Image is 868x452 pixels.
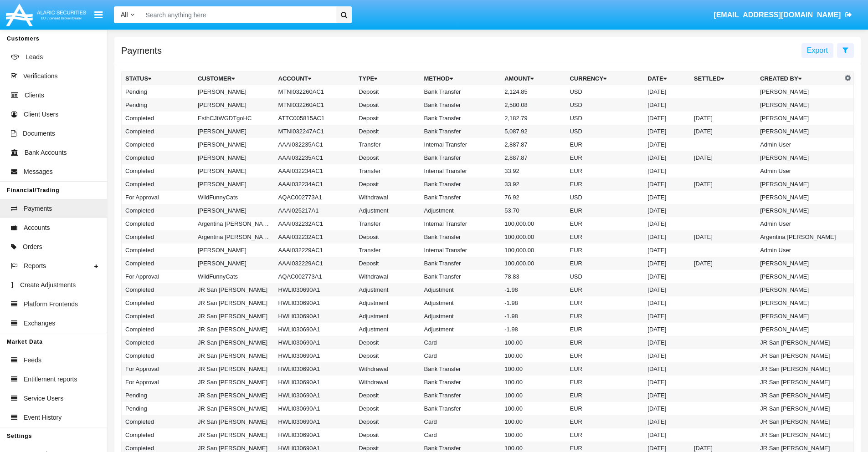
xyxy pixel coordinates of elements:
[355,310,420,323] td: Adjustment
[194,270,275,283] td: WildFunnyCats
[275,112,355,125] td: ATTC005815AC1
[690,178,756,191] td: [DATE]
[756,191,842,204] td: [PERSON_NAME]
[501,257,566,270] td: 100,000.00
[756,257,842,270] td: [PERSON_NAME]
[122,362,194,376] td: For Approval
[275,270,355,283] td: AQAC002773A1
[566,389,644,402] td: EUR
[275,389,355,402] td: HWLI030690A1
[194,310,275,323] td: JR San [PERSON_NAME]
[690,125,756,138] td: [DATE]
[275,85,355,98] td: MTNI032260AC1
[275,191,355,204] td: AQAC002773A1
[421,151,501,164] td: Bank Transfer
[275,230,355,244] td: AAAI032232AC1
[756,323,842,336] td: [PERSON_NAME]
[566,191,644,204] td: USD
[275,323,355,336] td: HWLI030690A1
[122,310,194,323] td: Completed
[756,204,842,217] td: [PERSON_NAME]
[756,310,842,323] td: [PERSON_NAME]
[194,376,275,389] td: JR San [PERSON_NAME]
[644,125,690,138] td: [DATE]
[122,204,194,217] td: Completed
[122,151,194,164] td: Completed
[421,178,501,191] td: Bank Transfer
[122,415,194,428] td: Completed
[566,257,644,270] td: EUR
[275,151,355,164] td: AAAI032235AC1
[194,283,275,296] td: JR San [PERSON_NAME]
[421,112,501,125] td: Bank Transfer
[194,217,275,230] td: Argentina [PERSON_NAME]
[644,217,690,230] td: [DATE]
[756,98,842,112] td: [PERSON_NAME]
[355,376,420,389] td: Withdrawal
[194,336,275,349] td: JR San [PERSON_NAME]
[275,428,355,442] td: HWLI030690A1
[275,138,355,151] td: AAAI032235AC1
[756,151,842,164] td: [PERSON_NAME]
[24,394,63,403] span: Service Users
[756,138,842,151] td: Admin User
[24,413,62,422] span: Event History
[566,336,644,349] td: EUR
[756,296,842,310] td: [PERSON_NAME]
[194,362,275,376] td: JR San [PERSON_NAME]
[756,217,842,230] td: Admin User
[122,349,194,362] td: Completed
[194,389,275,402] td: JR San [PERSON_NAME]
[566,362,644,376] td: EUR
[5,1,87,28] img: Logo image
[501,415,566,428] td: 100.00
[421,217,501,230] td: Internal Transfer
[644,270,690,283] td: [DATE]
[122,428,194,442] td: Completed
[644,296,690,310] td: [DATE]
[644,191,690,204] td: [DATE]
[644,376,690,389] td: [DATE]
[421,402,501,415] td: Bank Transfer
[24,261,46,271] span: Reports
[24,375,77,384] span: Entitlement reports
[355,296,420,310] td: Adjustment
[690,112,756,125] td: [DATE]
[421,85,501,98] td: Bank Transfer
[501,72,566,86] th: Amount
[275,283,355,296] td: HWLI030690A1
[756,125,842,138] td: [PERSON_NAME]
[501,428,566,442] td: 100.00
[421,428,501,442] td: Card
[194,125,275,138] td: [PERSON_NAME]
[644,244,690,257] td: [DATE]
[20,280,76,290] span: Create Adjustments
[421,349,501,362] td: Card
[275,164,355,178] td: AAAI032234AC1
[421,362,501,376] td: Bank Transfer
[355,125,420,138] td: Deposit
[122,336,194,349] td: Completed
[756,362,842,376] td: JR San [PERSON_NAME]
[355,270,420,283] td: Withdrawal
[566,230,644,244] td: EUR
[194,204,275,217] td: [PERSON_NAME]
[421,164,501,178] td: Internal Transfer
[194,138,275,151] td: [PERSON_NAME]
[194,415,275,428] td: JR San [PERSON_NAME]
[756,349,842,362] td: JR San [PERSON_NAME]
[644,257,690,270] td: [DATE]
[355,323,420,336] td: Adjustment
[24,300,78,309] span: Platform Frontends
[122,191,194,204] td: For Approval
[114,10,141,20] a: All
[421,270,501,283] td: Bank Transfer
[194,151,275,164] td: [PERSON_NAME]
[121,11,128,18] span: All
[756,270,842,283] td: [PERSON_NAME]
[355,389,420,402] td: Deposit
[566,217,644,230] td: EUR
[275,125,355,138] td: MTNI032247AC1
[566,125,644,138] td: USD
[644,178,690,191] td: [DATE]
